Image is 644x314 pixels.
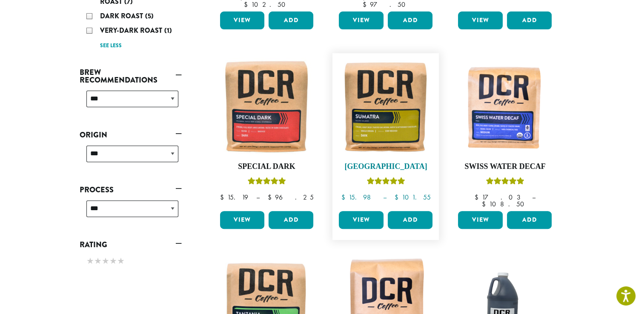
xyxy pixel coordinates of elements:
[80,252,182,271] div: Rating
[80,128,182,142] a: Origin
[475,193,524,202] bdi: 17.03
[80,65,182,87] a: Brew Recommendations
[86,255,94,267] span: ★
[383,193,386,202] span: –
[100,11,145,21] span: Dark Roast
[94,255,102,267] span: ★
[220,193,227,202] span: $
[220,11,265,29] a: View
[220,193,248,202] bdi: 15.19
[341,193,375,202] bdi: 15.98
[269,11,313,29] button: Add
[456,57,554,155] img: DCR-Swiss-Water-Decaf-Coffee-Bag-300x300.png
[267,193,313,202] bdi: 96.25
[458,11,503,29] a: View
[218,57,316,208] a: Special DarkRated 5.00 out of 5
[220,211,265,229] a: View
[100,42,122,50] a: See less
[267,193,275,202] span: $
[482,200,489,208] span: $
[458,211,503,229] a: View
[388,211,432,229] button: Add
[366,176,405,189] div: Rated 5.00 out of 5
[80,142,182,172] div: Origin
[80,237,182,252] a: Rating
[102,255,109,267] span: ★
[388,11,432,29] button: Add
[482,200,528,208] bdi: 108.50
[486,176,524,189] div: Rated 5.00 out of 5
[341,193,348,202] span: $
[337,57,435,155] img: Sumatra-12oz-300x300.jpg
[100,26,164,35] span: Very-Dark Roast
[247,176,286,189] div: Rated 5.00 out of 5
[109,255,117,267] span: ★
[117,255,125,267] span: ★
[456,57,554,208] a: Swiss Water DecafRated 5.00 out of 5
[475,193,482,202] span: $
[256,193,259,202] span: –
[80,87,182,117] div: Brew Recommendations
[532,193,535,202] span: –
[394,193,430,202] bdi: 101.55
[339,11,384,29] a: View
[164,26,172,35] span: (1)
[218,162,316,171] h4: Special Dark
[269,211,313,229] button: Add
[80,197,182,227] div: Process
[337,162,435,171] h4: [GEOGRAPHIC_DATA]
[507,11,552,29] button: Add
[339,211,384,229] a: View
[394,193,401,202] span: $
[456,162,554,171] h4: Swiss Water Decaf
[218,57,315,155] img: Special-Dark-12oz-300x300.jpg
[80,183,182,197] a: Process
[337,57,435,208] a: [GEOGRAPHIC_DATA]Rated 5.00 out of 5
[145,11,154,21] span: (5)
[507,211,552,229] button: Add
